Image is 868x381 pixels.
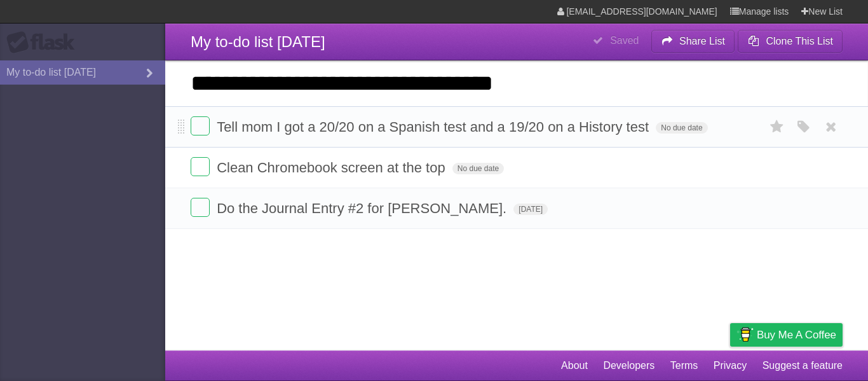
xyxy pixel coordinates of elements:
[651,30,735,53] button: Share List
[763,354,843,378] a: Suggest a feature
[736,324,754,345] img: Buy me a coffee
[561,354,588,378] a: About
[738,30,843,53] button: Clone This List
[191,116,210,135] label: Done
[452,163,504,174] span: No due date
[191,157,210,176] label: Done
[670,354,698,378] a: Terms
[217,160,449,176] span: Clean Chromebook screen at the top
[730,323,843,347] a: Buy me a coffee
[766,36,833,46] b: Clone This List
[757,324,836,346] span: Buy me a coffee
[610,35,639,46] b: Saved
[679,36,725,46] b: Share List
[513,204,548,215] span: [DATE]
[765,116,789,137] label: Star task
[603,354,654,378] a: Developers
[656,122,707,134] span: No due date
[217,119,652,135] span: Tell mom I got a 20/20 on a Spanish test and a 19/20 on a History test
[191,33,325,50] span: My to-do list [DATE]
[714,354,747,378] a: Privacy
[6,31,83,54] div: Flask
[191,198,210,217] label: Done
[217,200,510,216] span: Do the Journal Entry #2 for [PERSON_NAME].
